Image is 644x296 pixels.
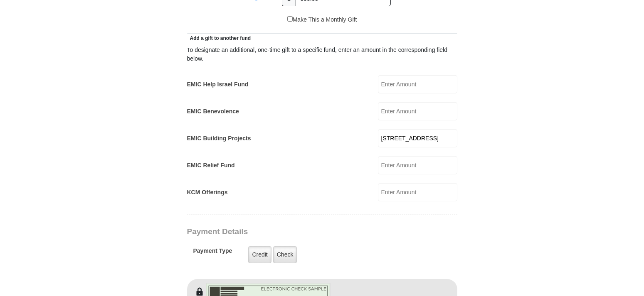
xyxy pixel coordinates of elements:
[187,80,249,89] label: EMIC Help Israel Fund
[273,246,297,263] label: Check
[378,156,457,174] input: Enter Amount
[287,15,357,24] label: Make This a Monthly Gift
[187,35,251,41] span: Add a gift to another fund
[193,247,232,259] h5: Payment Type
[378,183,457,201] input: Enter Amount
[187,188,228,197] label: KCM Offerings
[187,46,457,63] div: To designate an additional, one-time gift to a specific fund, enter an amount in the correspondin...
[187,107,239,116] label: EMIC Benevolence
[187,227,399,237] h3: Payment Details
[378,75,457,93] input: Enter Amount
[378,102,457,120] input: Enter Amount
[187,134,251,143] label: EMIC Building Projects
[287,16,293,22] input: Make This a Monthly Gift
[187,161,235,170] label: EMIC Relief Fund
[378,129,457,147] input: Enter Amount
[248,246,271,263] label: Credit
